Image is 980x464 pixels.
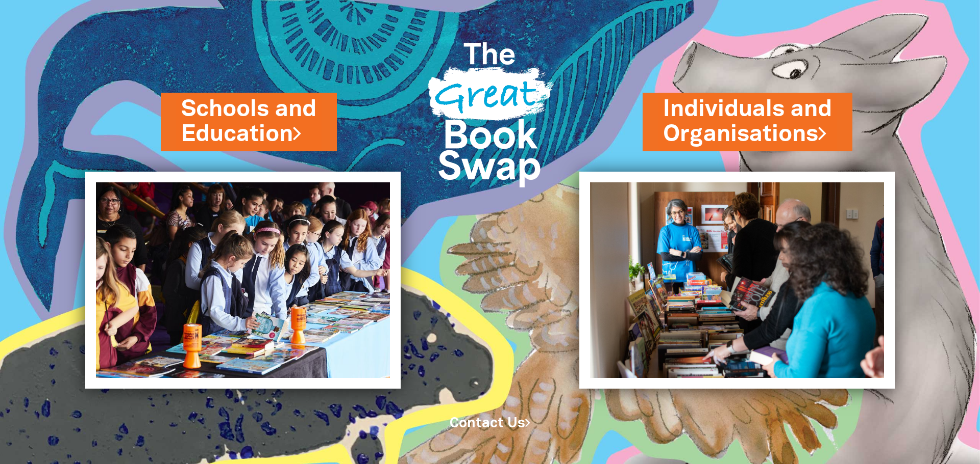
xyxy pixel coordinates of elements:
[181,93,316,150] a: Schools andEducation
[85,172,401,389] img: Schools and Education
[663,93,832,150] a: Individuals andOrganisations
[416,12,564,208] img: Great Bookswap logo
[450,417,530,430] a: Contact Us
[579,172,895,389] img: Individuals and Organisations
